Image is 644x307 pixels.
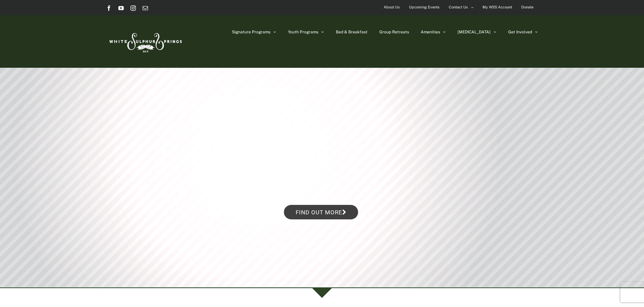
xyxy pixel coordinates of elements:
span: Signature Programs [232,30,270,34]
span: Amenities [421,30,440,34]
nav: Main Menu [232,15,538,49]
span: Group Retreats [379,30,409,34]
span: About Us [384,2,400,12]
span: Youth Programs [288,30,318,34]
a: Get Involved [508,15,538,49]
span: Upcoming Events [409,2,440,12]
a: Signature Programs [232,15,276,49]
span: Bed & Breakfast [336,30,368,34]
span: [MEDICAL_DATA] [458,30,491,34]
a: Find out more [284,205,358,219]
a: [MEDICAL_DATA] [458,15,496,49]
a: Group Retreats [379,15,409,49]
a: Bed & Breakfast [336,15,368,49]
img: White Sulphur Springs Logo [106,26,184,57]
a: Youth Programs [288,15,324,49]
span: Donate [521,2,533,12]
rs-layer: Winter Retreats at the Springs [173,164,470,191]
span: Get Involved [508,30,532,34]
span: My WSS Account [482,2,512,12]
a: Amenities [421,15,446,49]
span: Contact Us [449,2,468,12]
